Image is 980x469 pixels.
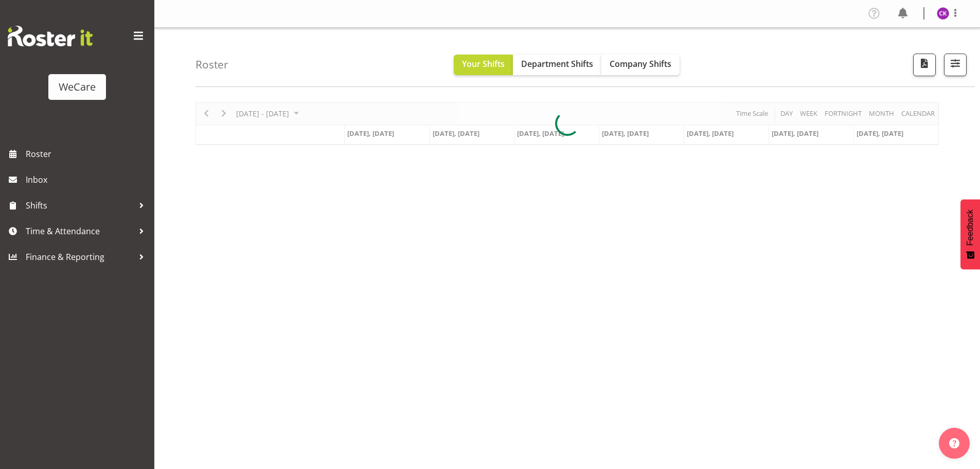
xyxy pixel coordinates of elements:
[960,199,980,269] button: Feedback - Show survey
[26,223,134,239] span: Time & Attendance
[937,7,949,20] img: chloe-kim10479.jpg
[26,146,149,162] span: Roster
[195,59,228,71] h4: Roster
[944,54,967,76] button: Filter Shifts
[454,55,513,75] button: Your Shifts
[26,172,149,187] span: Inbox
[610,58,671,70] span: Company Shifts
[521,58,593,70] span: Department Shifts
[601,55,680,75] button: Company Shifts
[913,54,936,76] button: Download a PDF of the roster according to the set date range.
[949,438,959,448] img: help-xxl-2.png
[59,79,96,95] div: WeCare
[462,58,505,70] span: Your Shifts
[966,210,975,246] span: Feedback
[26,249,134,265] span: Finance & Reporting
[26,198,134,213] span: Shifts
[8,26,93,46] img: Rosterit website logo
[513,55,601,75] button: Department Shifts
